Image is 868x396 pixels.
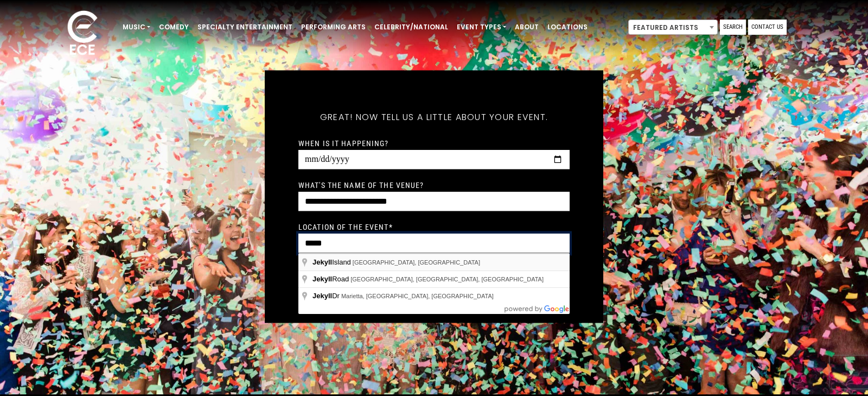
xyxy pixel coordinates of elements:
[312,275,332,283] span: Jekyll
[312,292,341,300] span: Dr
[341,293,494,299] span: Marietta, [GEOGRAPHIC_DATA], [GEOGRAPHIC_DATA]
[350,276,544,282] span: [GEOGRAPHIC_DATA], [GEOGRAPHIC_DATA], [GEOGRAPHIC_DATA]
[312,275,350,283] span: Road
[629,20,717,35] span: Featured Artists
[510,18,543,36] a: About
[452,18,510,36] a: Event Types
[628,20,718,35] span: Featured Artists
[312,258,332,266] span: Jekyll
[193,18,297,36] a: Specialty Entertainment
[370,18,452,36] a: Celebrity/National
[298,97,570,136] h5: Great! Now tell us a little about your event.
[720,20,746,35] a: Search
[118,18,155,36] a: Music
[748,20,787,35] a: Contact Us
[297,18,370,36] a: Performing Arts
[312,292,332,300] span: Jekyll
[55,8,110,60] img: ece_new_logo_whitev2-1.png
[543,18,592,36] a: Locations
[298,138,389,148] label: When is it happening?
[298,180,424,190] label: What's the name of the venue?
[298,222,393,231] label: Location of the event
[155,18,193,36] a: Comedy
[353,259,480,266] span: [GEOGRAPHIC_DATA], [GEOGRAPHIC_DATA]
[312,258,353,266] span: Island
